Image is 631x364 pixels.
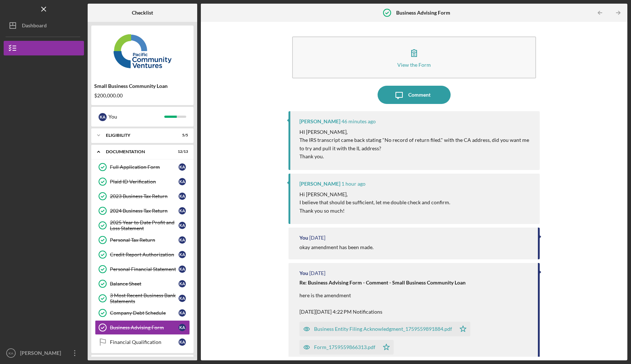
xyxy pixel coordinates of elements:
[4,18,84,33] button: Dashboard
[179,309,186,317] div: K A
[179,236,186,244] div: K A
[132,10,153,16] b: Checklist
[299,322,470,336] button: Business Entity Filing Acknowledgment_1759559891884.pdf
[95,247,190,262] a: Credit Report AuthorizationKA
[106,133,170,138] div: Eligibility
[314,344,375,350] div: Form_1759559866313.pdf
[94,83,191,89] div: Small Business Community Loan
[110,339,179,345] div: Financial Qualification
[108,111,164,123] div: You
[179,178,186,185] div: K A
[110,325,179,330] div: Business Advising Form
[396,10,450,16] b: Business Advising Form
[179,338,186,346] div: K A
[95,276,190,291] a: Balance SheetKA
[309,270,325,276] time: 2025-10-04 06:42
[110,266,179,272] div: Personal Financial Statement
[94,93,191,98] div: $200,000.00
[9,351,14,355] text: KA
[95,160,190,174] a: Full Application FormKA
[179,193,186,200] div: K A
[106,150,170,154] div: Documentation
[397,62,431,67] div: View the Form
[299,128,533,136] p: HI [PERSON_NAME],
[299,181,340,187] div: [PERSON_NAME]
[299,291,466,316] p: here is the amendment [DATE][DATE] 4:22 PM Notifications
[175,133,188,138] div: 5 / 5
[292,36,536,78] button: View the Form
[299,190,450,198] p: Hi [PERSON_NAME],
[408,86,431,104] div: Comment
[99,113,107,121] div: K A
[4,346,84,360] button: KA[PERSON_NAME]
[110,179,179,185] div: Plaid ID Verification
[110,193,179,199] div: 2023 Business Tax Return
[179,324,186,331] div: K A
[18,346,66,362] div: [PERSON_NAME]
[95,174,190,189] a: Plaid ID VerificationKA
[110,164,179,170] div: Full Application Form
[179,266,186,273] div: K A
[95,320,190,335] a: Business Advising FormKA
[95,306,190,320] a: Company Debt ScheduleKA
[110,252,179,257] div: Credit Report Authorization
[91,29,194,73] img: Product logo
[110,281,179,287] div: Balance Sheet
[299,235,308,241] div: You
[309,235,325,241] time: 2025-10-04 06:44
[179,163,186,171] div: K A
[299,279,466,286] strong: Re: Business Advising Form - Comment - Small Business Community Loan
[341,119,376,124] time: 2025-10-06 22:01
[299,198,450,206] p: I believe that should be sufficient, let me double check and confirm.
[110,208,179,214] div: 2024 Business Tax Return
[378,86,451,104] button: Comment
[110,293,179,304] div: 3 Most Recent Business Bank Statements
[179,251,186,258] div: K A
[110,237,179,243] div: Personal Tax Return
[179,295,186,302] div: K A
[95,291,190,306] a: 3 Most Recent Business Bank StatementsKA
[299,340,394,355] button: Form_1759559866313.pdf
[95,204,190,218] a: 2024 Business Tax ReturnKA
[22,18,47,35] div: Dashboard
[179,207,186,214] div: K A
[95,335,190,349] a: Financial QualificationKA
[341,181,366,187] time: 2025-10-06 20:56
[299,119,340,124] div: [PERSON_NAME]
[299,136,533,152] p: The IRS transcript came back stating "No record of return filed." with the CA address, did you wa...
[179,280,186,287] div: K A
[299,152,533,160] p: Thank you.
[179,222,186,229] div: K A
[95,262,190,276] a: Personal Financial StatementKA
[95,233,190,247] a: Personal Tax ReturnKA
[110,220,179,231] div: 2025 Year to Date Profit and Loss Statement
[299,244,374,250] div: okay amendment has been made.
[95,189,190,204] a: 2023 Business Tax ReturnKA
[95,218,190,233] a: 2025 Year to Date Profit and Loss StatementKA
[110,310,179,316] div: Company Debt Schedule
[299,207,450,215] p: Thank you so much!
[175,150,188,154] div: 12 / 13
[314,326,452,332] div: Business Entity Filing Acknowledgment_1759559891884.pdf
[299,270,308,276] div: You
